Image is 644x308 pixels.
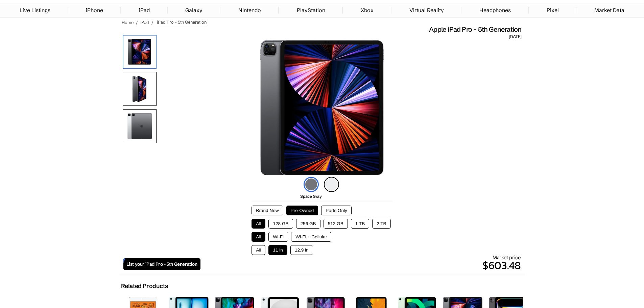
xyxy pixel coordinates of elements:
img: Both [123,109,157,143]
a: Nintendo [235,3,264,17]
p: $603.48 [200,257,521,274]
a: iPad [136,3,153,17]
img: iPad Pro (5th Generation) [260,40,383,175]
a: Home [122,20,134,25]
button: 12.9 in [290,245,313,255]
span: Apple iPad Pro - 5th Generation [429,25,521,34]
button: 11 in [268,245,287,255]
a: Headphones [476,3,514,17]
button: 256 GB [296,219,320,229]
button: Wi-Fi [268,232,288,242]
a: Xbox [357,3,377,17]
span: Space Gray [300,194,321,199]
img: Side [123,72,157,106]
h2: Related Products [121,282,168,290]
button: Brand New [252,206,283,215]
a: Market Data [591,3,628,17]
button: All [252,232,265,242]
button: 2 TB [372,219,390,229]
button: Pre-Owned [286,206,318,215]
button: All [252,219,265,229]
span: / [136,20,138,25]
button: 1 TB [351,219,369,229]
a: List your iPad Pro - 5th Generation [123,258,200,270]
button: Wi-Fi + Cellular [291,232,331,242]
a: Galaxy [182,3,206,17]
span: [DATE] [509,34,521,40]
span: List your iPad Pro - 5th Generation [126,261,197,267]
a: Pixel [543,3,562,17]
button: 128 GB [268,219,293,229]
a: Virtual Reality [406,3,447,17]
button: All [252,245,265,255]
a: iPad [140,20,149,25]
img: space-gray-icon [304,177,319,192]
a: PlayStation [293,3,329,17]
img: iPad Pro (5th Generation) [123,35,157,69]
button: Parts Only [321,206,351,215]
div: Market price [200,254,521,274]
a: Live Listings [16,3,54,17]
span: / [151,20,153,25]
img: silver-icon [324,177,339,192]
a: iPhone [82,3,106,17]
button: 512 GB [324,219,348,229]
span: iPad Pro - 5th Generation [157,19,207,25]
